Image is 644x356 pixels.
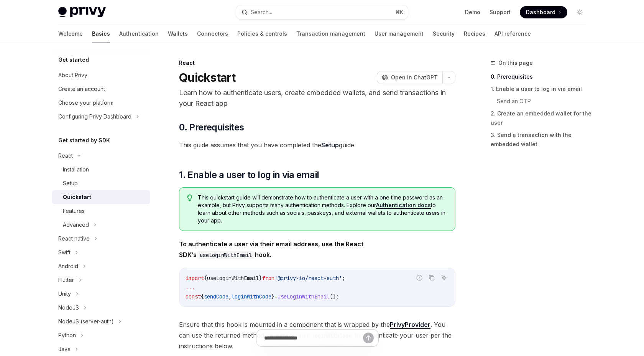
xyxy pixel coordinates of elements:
span: } [259,275,262,282]
svg: Tip [187,194,192,201]
span: 0. Prerequisites [179,121,244,133]
div: Swift [58,248,71,257]
div: Flutter [58,275,74,285]
button: Toggle dark mode [573,6,586,18]
button: Open in ChatGPT [377,71,442,84]
div: React [179,59,455,67]
div: Java [58,344,71,354]
div: Android [58,262,78,271]
div: React [58,151,73,160]
button: React [52,149,150,163]
input: Ask a question... [264,330,363,346]
span: sendCode [204,293,228,300]
span: } [271,293,274,300]
strong: To authenticate a user via their email address, use the React SDK’s hook. [179,240,363,259]
a: API reference [495,25,531,43]
h5: Get started by SDK [58,136,110,145]
a: Create an account [52,82,150,96]
a: Authentication [119,25,159,43]
div: Configuring Privy Dashboard [58,112,131,121]
button: Python [52,328,150,342]
div: Features [63,206,85,216]
a: Policies & controls [237,25,287,43]
a: Dashboard [520,6,567,18]
a: PrivyProvider [390,321,430,329]
a: About Privy [52,68,150,82]
div: Advanced [63,220,89,229]
button: Swift [52,246,150,259]
code: useLoginWithEmail [197,251,255,259]
div: Unity [58,289,71,298]
span: from [262,275,274,282]
img: light logo [58,7,106,18]
div: NodeJS [58,303,79,312]
a: Choose your platform [52,96,150,110]
a: User management [375,25,424,43]
a: 1. Enable a user to log in via email [491,83,592,95]
span: import [186,275,204,282]
a: Features [52,204,150,218]
div: Search... [251,8,272,17]
button: Ask AI [439,273,449,283]
span: ; [342,275,345,282]
span: Open in ChatGPT [391,74,438,81]
span: useLoginWithEmail [207,275,259,282]
a: Support [490,8,511,16]
div: Python [58,331,76,340]
span: = [274,293,278,300]
div: Create an account [58,84,105,94]
span: On this page [498,58,533,68]
span: ... [186,284,195,291]
h1: Quickstart [179,71,236,84]
a: 0. Prerequisites [491,71,592,83]
h5: Get started [58,55,89,64]
a: Transaction management [296,25,365,43]
a: Installation [52,163,150,176]
button: Copy the contents from the code block [427,273,437,283]
a: Connectors [197,25,228,43]
span: This quickstart guide will demonstrate how to authenticate a user with a one time password as an ... [198,194,447,224]
span: { [201,293,204,300]
button: Java [52,342,150,356]
a: Setup [321,141,339,149]
span: '@privy-io/react-auth' [274,275,342,282]
span: Dashboard [526,8,555,16]
a: 3. Send a transaction with the embedded wallet [491,129,592,150]
button: Unity [52,287,150,301]
button: Advanced [52,218,150,232]
a: Welcome [58,25,83,43]
span: ⌘ K [395,9,403,15]
span: loginWithCode [232,293,271,300]
span: useLoginWithEmail [278,293,330,300]
button: Send message [363,333,374,343]
button: Android [52,259,150,273]
a: Authentication docs [376,202,431,209]
button: NodeJS (server-auth) [52,315,150,328]
button: Report incorrect code [414,273,424,283]
div: React native [58,234,90,243]
div: Quickstart [63,193,91,202]
span: const [186,293,201,300]
span: , [228,293,232,300]
p: Learn how to authenticate users, create embedded wallets, and send transactions in your React app [179,87,455,109]
button: React native [52,232,150,246]
a: Security [433,25,455,43]
button: Flutter [52,273,150,287]
button: NodeJS [52,301,150,315]
div: Choose your platform [58,98,113,107]
span: 1. Enable a user to log in via email [179,169,319,181]
a: Wallets [168,25,188,43]
span: { [204,275,207,282]
button: Search...⌘K [236,5,408,19]
div: About Privy [58,71,87,80]
div: Installation [63,165,89,174]
button: Configuring Privy Dashboard [52,110,150,124]
div: NodeJS (server-auth) [58,317,114,326]
a: Send an OTP [491,95,592,107]
a: Demo [465,8,480,16]
span: (); [330,293,339,300]
a: Quickstart [52,190,150,204]
div: Setup [63,179,78,188]
a: Setup [52,176,150,190]
a: 2. Create an embedded wallet for the user [491,107,592,129]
